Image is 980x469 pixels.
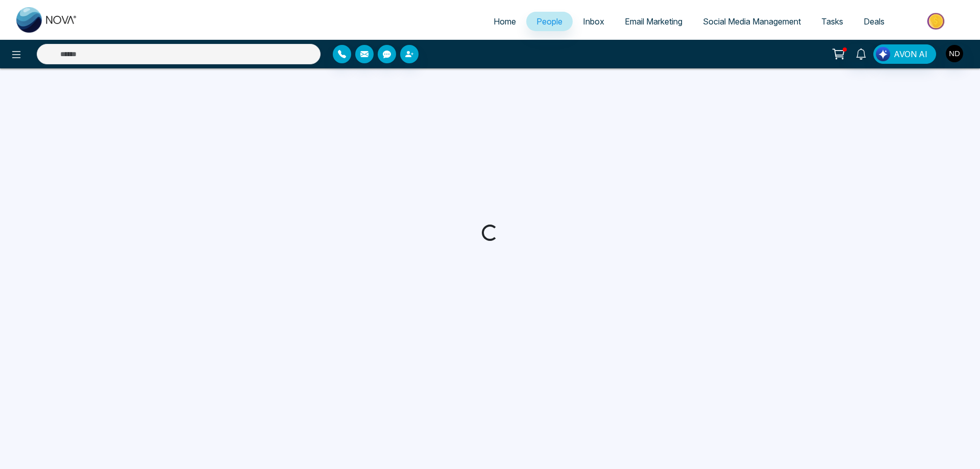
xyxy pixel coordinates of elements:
span: Deals [864,16,885,27]
img: User Avatar [946,45,963,62]
a: Social Media Management [693,12,811,31]
a: Email Marketing [615,12,693,31]
span: People [536,16,562,27]
a: Tasks [811,12,853,31]
a: Home [483,12,526,31]
img: Nova CRM Logo [16,7,78,33]
button: AVON AI [873,44,936,64]
span: Email Marketing [625,16,682,27]
img: Lead Flow [876,47,890,61]
img: Market-place.gif [900,10,974,33]
span: Home [494,16,516,27]
span: Inbox [583,16,604,27]
span: Social Media Management [703,16,801,27]
a: Inbox [573,12,615,31]
a: People [526,12,573,31]
span: AVON AI [894,48,927,60]
a: Deals [853,12,895,31]
span: Tasks [821,16,843,27]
